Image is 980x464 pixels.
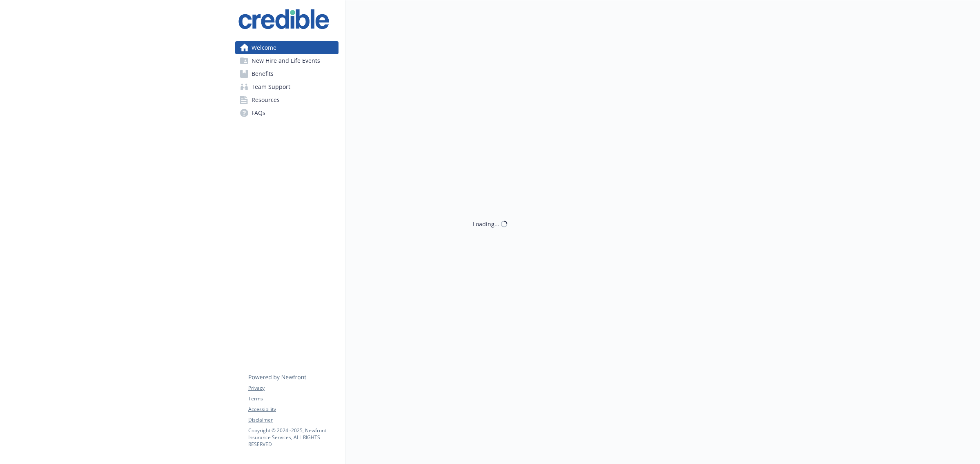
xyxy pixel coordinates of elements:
a: FAQs [235,106,339,119]
span: Team Support [252,80,290,93]
a: Privacy [248,384,338,392]
a: Resources [235,93,339,106]
p: Copyright © 2024 - 2025 , Newfront Insurance Services, ALL RIGHTS RESERVED [248,427,338,448]
a: Benefits [235,67,339,80]
span: Welcome [252,41,276,54]
a: Disclaimer [248,416,338,424]
span: New Hire and Life Events [252,54,320,67]
span: Resources [252,93,280,106]
div: Loading... [473,220,499,228]
a: New Hire and Life Events [235,54,339,67]
a: Terms [248,395,338,402]
a: Welcome [235,41,339,54]
span: FAQs [252,106,265,119]
a: Team Support [235,80,339,93]
a: Accessibility [248,406,338,413]
span: Benefits [252,67,274,80]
